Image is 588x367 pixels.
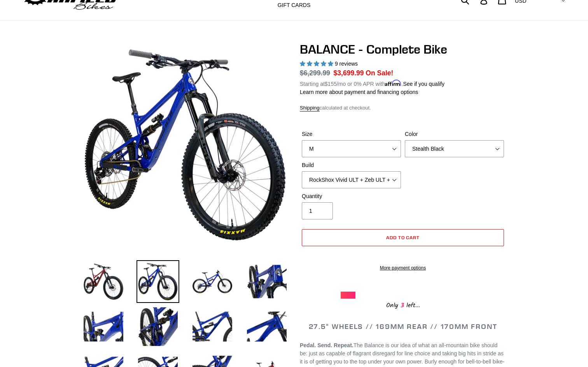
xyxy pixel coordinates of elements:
span: 3 [398,301,406,310]
img: Load image into Gallery viewer, BALANCE - Complete Bike [136,260,179,303]
span: On Sale! [366,68,393,78]
img: Load image into Gallery viewer, BALANCE - Complete Bike [82,260,125,303]
a: See if you qualify - Learn more about Affirm Financing (opens in modal) [403,81,444,87]
label: Quantity [302,192,401,200]
span: $155 [325,81,337,87]
img: Load image into Gallery viewer, BALANCE - Complete Bike [191,305,234,348]
a: Learn more about payment and financing options [300,89,418,95]
img: Load image into Gallery viewer, BALANCE - Complete Bike [191,260,234,303]
span: Affirm [385,80,401,86]
span: GIFT CARDS [278,2,311,9]
div: Only left... [341,299,465,311]
div: calculated at checkout. [300,104,506,112]
img: Load image into Gallery viewer, BALANCE - Complete Bike [245,305,288,348]
label: Size [302,130,401,138]
img: Load image into Gallery viewer, BALANCE - Complete Bike [82,305,125,348]
a: More payment options [302,264,504,271]
img: Load image into Gallery viewer, BALANCE - Complete Bike [245,260,288,303]
span: 5.00 stars [300,61,335,67]
button: Add to cart [302,229,504,246]
h2: 27.5" WHEELS // 169MM REAR // 170MM FRONT [300,322,506,331]
s: $6,299.99 [300,69,330,77]
label: Build [302,161,401,169]
p: Starting at /mo or 0% APR with . [300,78,444,88]
h1: BALANCE - Complete Bike [300,42,506,57]
span: $3,699.99 [334,69,364,77]
label: Color [405,130,504,138]
b: Pedal. Send. Repeat. [300,342,353,348]
img: Load image into Gallery viewer, BALANCE - Complete Bike [136,305,179,348]
a: Shipping [300,105,320,111]
span: 9 reviews [335,61,358,67]
span: Add to cart [386,235,420,240]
